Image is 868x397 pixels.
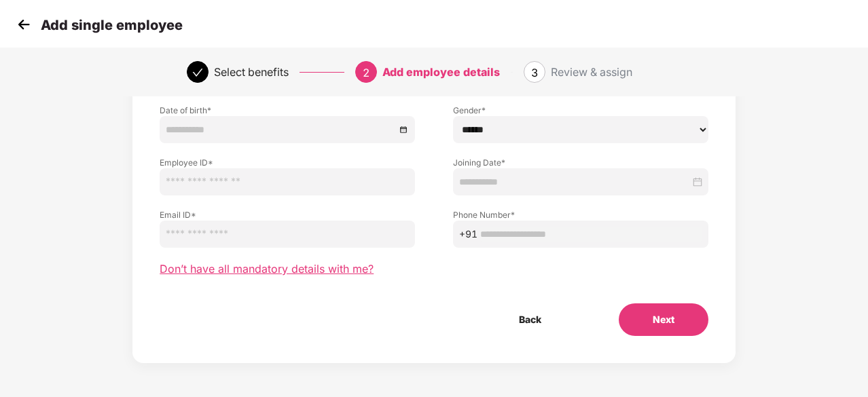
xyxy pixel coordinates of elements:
div: Review & assign [551,61,632,83]
span: check [192,67,203,78]
div: Add employee details [382,61,500,83]
p: Add single employee [41,17,183,33]
div: Select benefits [214,61,289,83]
button: Back [485,303,575,336]
label: Phone Number [453,209,708,221]
label: Date of birth [160,105,415,116]
button: Next [619,303,708,336]
img: svg+xml;base64,PHN2ZyB4bWxucz0iaHR0cDovL3d3dy53My5vcmcvMjAwMC9zdmciIHdpZHRoPSIzMCIgaGVpZ2h0PSIzMC... [14,14,34,35]
label: Email ID [160,209,415,221]
label: Gender [453,105,708,116]
span: Don’t have all mandatory details with me? [160,262,374,276]
span: +91 [459,227,477,242]
span: 3 [531,66,538,79]
label: Employee ID [160,157,415,168]
label: Joining Date [453,157,708,168]
span: 2 [363,66,369,79]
